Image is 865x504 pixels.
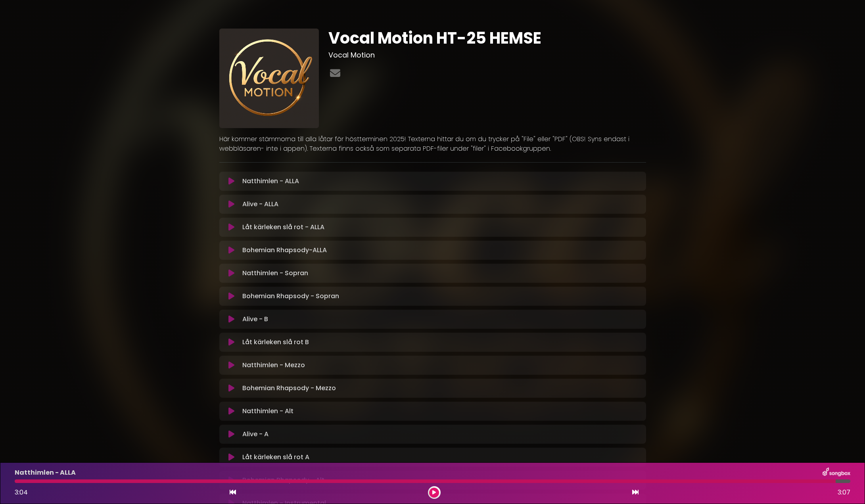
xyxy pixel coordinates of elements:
[242,337,309,347] p: Låt kärleken slå rot B
[242,176,299,186] p: Natthimlen - ALLA
[242,452,309,462] p: Låt kärleken slå rot A
[15,468,76,477] p: Natthimlen - ALLA
[242,199,278,209] p: Alive - ALLA
[328,29,646,48] h1: Vocal Motion HT-25 HEMSE
[242,222,324,232] p: Låt kärleken slå rot - ALLA
[242,406,293,416] p: Natthimlen - Alt
[242,268,308,278] p: Natthimlen - Sopran
[242,245,327,255] p: Bohemian Rhapsody-ALLA
[219,29,319,128] img: pGlB4Q9wSIK9SaBErEAn
[242,360,305,370] p: Natthimlen - Mezzo
[242,383,336,393] p: Bohemian Rhapsody - Mezzo
[838,488,850,497] span: 3:07
[242,291,339,301] p: Bohemian Rhapsody - Sopran
[242,429,269,439] p: Alive - A
[242,314,268,324] p: Alive - B
[328,51,646,59] h3: Vocal Motion
[823,468,850,478] img: songbox-logo-white.png
[219,134,646,153] p: Här kommer stämmorna till alla låtar för höstterminen 2025! Texterna hittar du om du trycker på "...
[15,488,28,497] span: 3:04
